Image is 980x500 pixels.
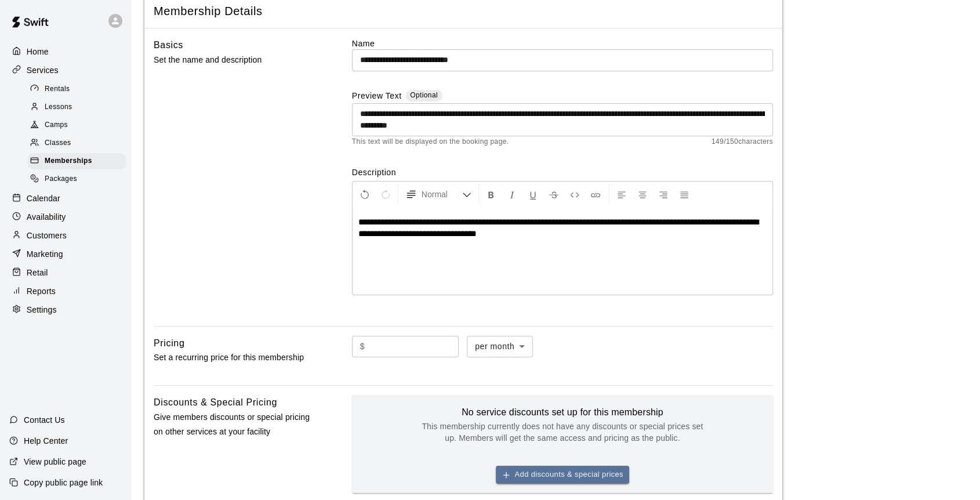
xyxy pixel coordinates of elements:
button: Redo [376,184,395,205]
a: Services [9,61,121,79]
p: Home [27,46,49,57]
p: Give members discounts or special pricing on other services at your facility [154,410,315,439]
p: Copy public page link [24,477,103,488]
span: Memberships [45,155,92,167]
a: Lessons [28,98,130,116]
button: Right Align [654,184,673,205]
span: Lessons [45,102,72,113]
div: Classes [28,135,126,151]
h6: Basics [154,38,183,53]
a: Classes [28,135,130,153]
a: Home [9,43,121,60]
div: Memberships [28,153,126,169]
button: Format Bold [481,184,501,205]
span: Optional [410,91,438,99]
button: Format Strikethrough [544,184,564,205]
div: Lessons [28,99,126,115]
label: Preview Text [352,90,402,103]
p: Calendar [27,193,60,204]
span: 149 / 150 characters [712,136,773,148]
span: Packages [45,173,77,185]
h6: Pricing [154,336,184,351]
a: Settings [9,301,121,318]
a: Memberships [28,153,130,171]
span: Normal [422,189,462,200]
p: $ [360,340,365,353]
a: Packages [28,171,130,189]
span: Camps [45,119,68,131]
a: Customers [9,227,121,244]
p: View public page [24,456,86,468]
span: Rentals [45,84,70,95]
div: per month [467,336,533,357]
button: Insert Code [565,184,585,205]
button: Center Align [633,184,652,205]
p: Set a recurring price for this membership [154,350,315,365]
p: Marketing [27,248,63,260]
span: Classes [45,137,71,149]
p: Help Center [24,435,68,447]
button: Format Italics [502,184,522,205]
p: Set the name and description [154,53,315,67]
a: Calendar [9,190,121,207]
a: Reports [9,282,121,300]
button: Add discounts & special prices [496,466,629,484]
p: Contact Us [24,414,65,426]
span: Membership Details [154,3,773,19]
h6: No service discounts set up for this membership [418,404,707,421]
a: Retail [9,264,121,281]
button: Format Underline [523,184,543,205]
p: Settings [27,304,57,316]
p: This membership currently does not have any discounts or special prices set up. Members will get ... [418,421,707,444]
button: Justify Align [674,184,694,205]
button: Undo [355,184,375,205]
p: Services [27,64,59,76]
p: Reports [27,285,56,297]
a: Camps [28,117,130,135]
button: Left Align [612,184,631,205]
p: Retail [27,267,48,278]
div: Rentals [28,81,126,97]
span: This text will be displayed on the booking page. [352,136,509,148]
p: Availability [27,211,66,223]
div: Packages [28,171,126,187]
div: Camps [28,117,126,133]
a: Availability [9,208,121,226]
h6: Discounts & Special Pricing [154,395,277,410]
a: Rentals [28,80,130,98]
button: Insert Link [586,184,605,205]
label: Name [352,38,773,49]
button: Formatting Options [401,184,476,205]
p: Customers [27,230,67,241]
a: Marketing [9,245,121,263]
label: Description [352,166,773,178]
